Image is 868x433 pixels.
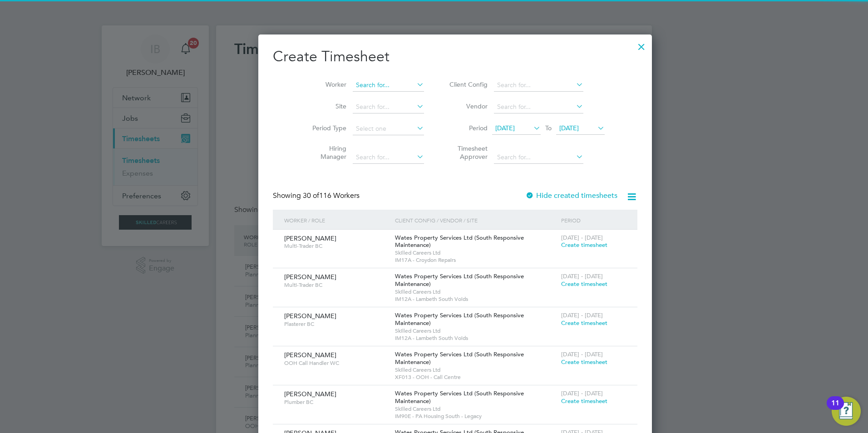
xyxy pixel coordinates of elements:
span: Wates Property Services Ltd (South Responsive Maintenance) [395,350,524,366]
span: [DATE] - [DATE] [561,350,603,358]
span: [PERSON_NAME] [284,390,336,398]
span: [DATE] - [DATE] [561,234,603,241]
span: IM12A - Lambeth South Voids [395,295,557,303]
span: Skilled Careers Ltd [395,288,557,295]
span: Skilled Careers Ltd [395,366,557,374]
label: Hide created timesheets [525,191,617,200]
span: Wates Property Services Ltd (South Responsive Maintenance) [395,272,524,288]
span: Create timesheet [561,358,607,366]
div: Showing [273,191,361,201]
h2: Create Timesheet [273,47,637,66]
span: Skilled Careers Ltd [395,327,557,335]
span: [DATE] [559,124,579,132]
label: Site [306,102,346,110]
span: IM12A - Lambeth South Voids [395,335,557,342]
input: Search for... [494,151,583,164]
span: 116 Workers [303,191,360,200]
span: Multi-Trader BC [284,281,388,289]
span: [DATE] - [DATE] [561,311,603,319]
span: To [542,122,554,134]
button: Open Resource Center, 11 new notifications [832,397,861,426]
span: Wates Property Services Ltd (South Responsive Maintenance) [395,311,524,327]
span: [PERSON_NAME] [284,351,336,359]
input: Search for... [494,101,583,113]
span: Create timesheet [561,280,607,288]
div: Period [559,210,628,231]
span: Wates Property Services Ltd (South Responsive Maintenance) [395,389,524,405]
span: XF013 - OOH - Call Centre [395,374,557,381]
span: Create timesheet [561,241,607,249]
span: Wates Property Services Ltd (South Responsive Maintenance) [395,234,524,249]
span: Create timesheet [561,319,607,327]
input: Search for... [353,101,424,113]
span: IM17A - Croydon Repairs [395,256,557,264]
label: Worker [306,80,346,89]
span: [PERSON_NAME] [284,312,336,320]
span: IM90E - PA Housing South - Legacy [395,413,557,420]
span: [DATE] [495,124,515,132]
span: 30 of [303,191,319,200]
input: Search for... [353,151,424,164]
span: OOH Call Handler WC [284,359,388,367]
label: Period [447,124,488,132]
input: Search for... [494,79,583,92]
div: Client Config / Vendor / Site [393,210,559,231]
label: Period Type [306,124,346,132]
span: [PERSON_NAME] [284,234,336,242]
label: Client Config [447,80,488,89]
span: Plumber BC [284,399,388,406]
label: Vendor [447,102,488,110]
span: Skilled Careers Ltd [395,405,557,413]
input: Select one [353,123,424,135]
span: Create timesheet [561,397,607,405]
span: Plasterer BC [284,320,388,328]
div: 11 [831,403,839,415]
span: Skilled Careers Ltd [395,249,557,256]
label: Timesheet Approver [447,144,488,161]
span: [PERSON_NAME] [284,273,336,281]
input: Search for... [353,79,424,92]
label: Hiring Manager [306,144,346,161]
span: [DATE] - [DATE] [561,389,603,397]
span: Multi-Trader BC [284,242,388,250]
div: Worker / Role [282,210,393,231]
span: [DATE] - [DATE] [561,272,603,280]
